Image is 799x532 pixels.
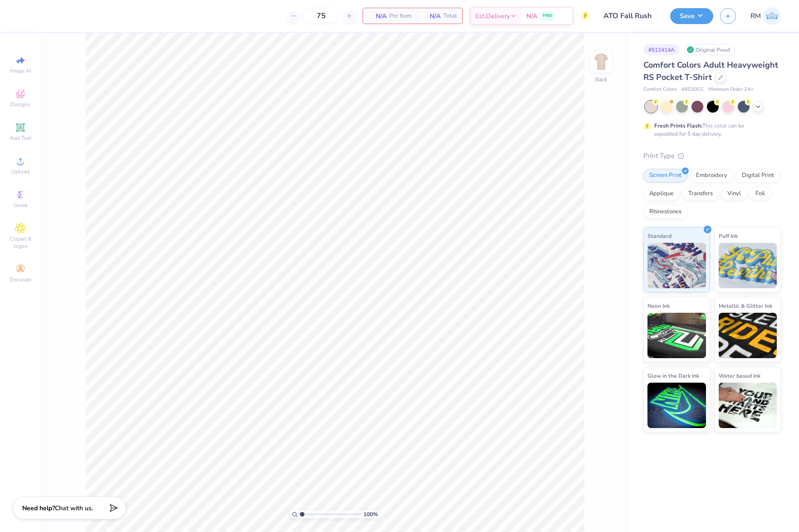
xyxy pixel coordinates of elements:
div: Print Type [643,151,781,161]
span: N/A [368,11,387,21]
div: This color can be expedited for 5 day delivery. [654,122,766,138]
span: Image AI [10,67,31,74]
img: Standard [647,243,706,288]
div: Rhinestones [643,205,687,219]
span: Chat with us. [55,504,93,512]
img: Glow in the Dark Ink [647,383,706,428]
span: # 6030CC [681,86,704,94]
span: Clipart & logos [5,235,36,250]
img: Neon Ink [647,313,706,358]
span: Puff Ink [719,231,738,241]
span: Comfort Colors [643,86,677,94]
span: Total [443,11,457,21]
div: Embroidery [690,169,733,182]
strong: Fresh Prints Flash: [654,122,702,129]
div: Back [595,75,607,84]
img: Metallic & Glitter Ink [719,313,777,358]
span: Est. Delivery [475,11,510,21]
a: RM [750,7,781,25]
div: Original Proof [684,44,735,55]
span: Greek [14,202,28,209]
input: – – [304,8,339,24]
span: 100 % [363,510,378,518]
span: Upload [11,168,29,175]
span: Decorate [10,276,31,283]
img: Puff Ink [719,243,777,288]
img: Water based Ink [719,383,777,428]
img: Back [592,53,610,71]
span: Add Text [10,134,31,142]
span: RM [750,11,761,21]
button: Save [670,8,713,24]
input: Untitled Design [597,7,663,25]
span: Comfort Colors Adult Heavyweight RS Pocket T-Shirt [643,59,778,83]
span: FREE [543,13,552,19]
span: Minimum Order: 24 + [708,86,754,94]
strong: Need help? [22,504,55,512]
div: Screen Print [643,169,687,182]
span: Standard [647,231,672,241]
span: Glow in the Dark Ink [647,371,699,380]
div: Vinyl [721,187,747,201]
span: Metallic & Glitter Ink [719,301,772,310]
img: Ronald Manipon [763,7,781,25]
span: Per Item [389,11,412,21]
span: N/A [526,11,537,21]
div: # 512414A [643,44,680,55]
span: N/A [422,11,441,21]
span: Water based Ink [719,371,760,380]
div: Transfers [682,187,719,201]
div: Foil [750,187,771,201]
span: Neon Ink [647,301,670,310]
span: Designs [10,101,30,108]
div: Digital Print [736,169,780,182]
div: Applique [643,187,680,201]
